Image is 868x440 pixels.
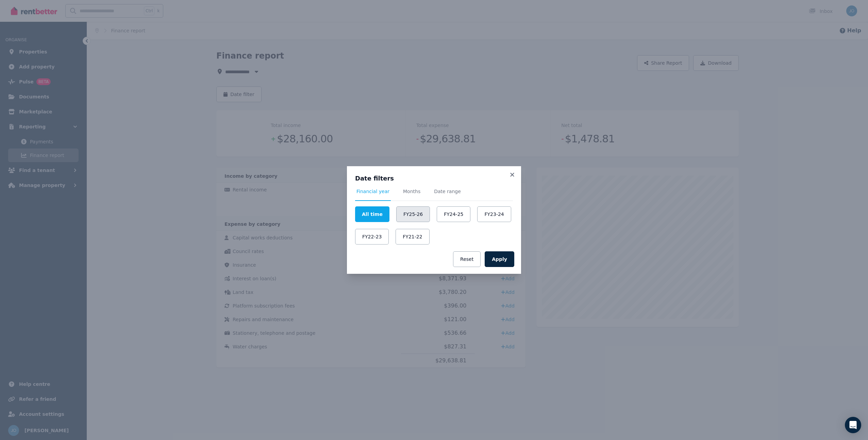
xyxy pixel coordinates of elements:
[396,206,430,222] button: FY25-26
[437,206,470,222] button: FY24-25
[453,251,481,267] button: Reset
[477,206,511,222] button: FY23-24
[396,229,429,245] button: FY21-22
[356,188,389,195] span: Financial year
[355,174,513,183] h3: Date filters
[485,251,514,267] button: Apply
[355,206,389,222] button: All time
[434,188,461,195] span: Date range
[845,417,861,433] div: Open Intercom Messenger
[403,188,420,195] span: Months
[355,229,389,245] button: FY22-23
[355,188,513,201] nav: Tabs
